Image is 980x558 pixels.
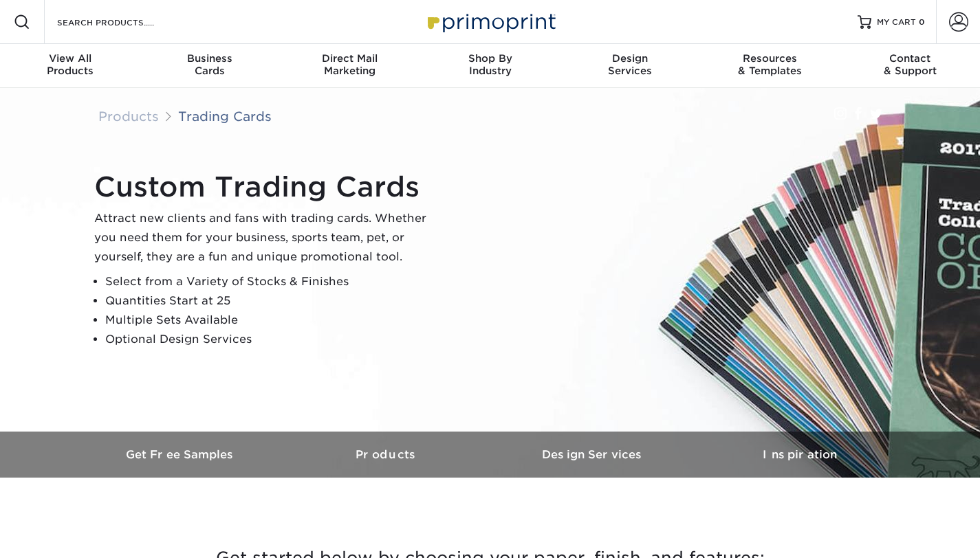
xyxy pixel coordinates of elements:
li: Multiple Sets Available [105,311,438,330]
a: Products [98,109,159,124]
span: Business [140,52,281,65]
h3: Inspiration [697,448,903,461]
div: & Support [840,52,980,77]
span: 0 [919,17,925,27]
li: Select from a Variety of Stocks & Finishes [105,272,438,291]
div: Marketing [280,52,420,77]
span: Contact [840,52,980,65]
span: MY CART [877,16,916,28]
h1: Custom Trading Cards [94,170,438,203]
span: Shop By [420,52,560,65]
span: Resources [700,52,840,65]
input: SEARCH PRODUCTS..... [56,14,190,30]
a: Design Services [490,432,697,478]
a: BusinessCards [140,44,281,88]
a: Get Free Samples [78,432,284,478]
span: Design [560,52,700,65]
div: Industry [420,52,560,77]
li: Optional Design Services [105,330,438,349]
a: Products [284,432,490,478]
h3: Design Services [490,448,697,461]
div: & Templates [700,52,840,77]
img: Primoprint [422,7,559,36]
a: Direct MailMarketing [280,44,420,88]
h3: Get Free Samples [78,448,284,461]
p: Attract new clients and fans with trading cards. Whether you need them for your business, sports ... [94,209,438,267]
div: Services [560,52,700,77]
a: Contact& Support [840,44,980,88]
li: Quantities Start at 25 [105,291,438,311]
div: Cards [140,52,281,77]
a: DesignServices [560,44,700,88]
h3: Products [284,448,490,461]
a: Shop ByIndustry [420,44,560,88]
a: Trading Cards [178,109,272,124]
a: Resources& Templates [700,44,840,88]
a: Inspiration [697,432,903,478]
span: Direct Mail [280,52,420,65]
